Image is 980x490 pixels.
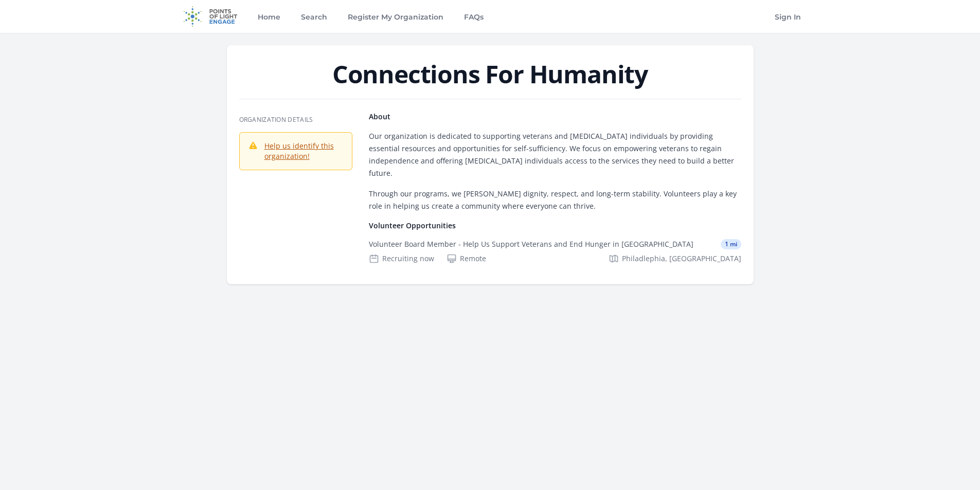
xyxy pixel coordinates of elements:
[369,130,741,179] p: Our organization is dedicated to supporting veterans and [MEDICAL_DATA] individuals by providing ...
[622,253,741,264] span: Philadlephia, [GEOGRAPHIC_DATA]
[369,188,741,212] p: Through our programs, we [PERSON_NAME] dignity, respect, and long-term stability. Volunteers play...
[239,62,741,86] h1: Connections For Humanity
[239,116,352,124] h3: Organization Details
[365,231,745,272] a: Volunteer Board Member - Help Us Support Veterans and End Hunger in [GEOGRAPHIC_DATA] 1 mi Recrui...
[369,221,741,231] h4: Volunteer Opportunities
[369,239,693,249] div: Volunteer Board Member - Help Us Support Veterans and End Hunger in [GEOGRAPHIC_DATA]
[447,253,486,264] div: Remote
[721,239,741,249] span: 1 mi
[369,112,741,122] h4: About
[264,141,334,161] a: Help us identify this organization!
[369,253,434,264] div: Recruiting now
